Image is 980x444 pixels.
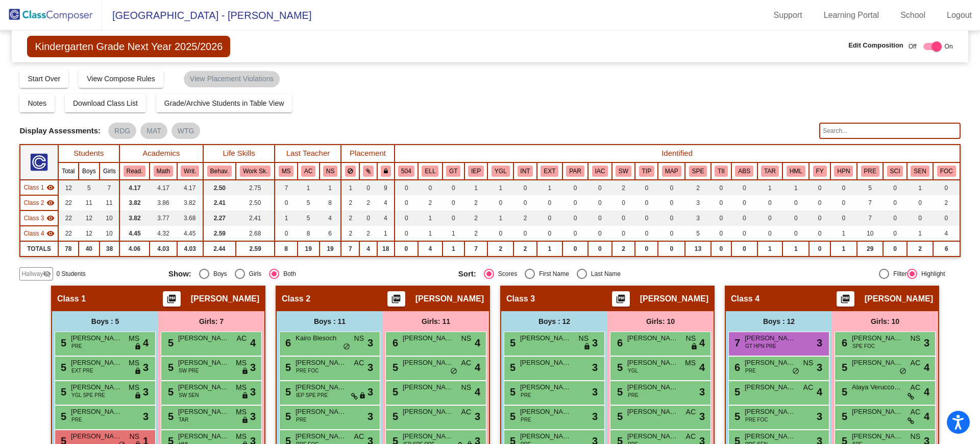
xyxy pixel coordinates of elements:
[23,183,44,192] span: Class 1
[275,180,297,195] td: 7
[46,214,55,222] mat-icon: visibility
[662,166,681,177] button: MAP
[164,99,284,107] span: Grade/Archive Students in Table View
[443,180,464,195] td: 0
[341,145,394,162] th: Placement
[839,294,851,308] mat-icon: picture_as_pdf
[612,226,635,241] td: 0
[487,180,513,195] td: 1
[731,211,757,226] td: 0
[757,241,783,256] td: 1
[207,166,232,177] button: Behav.
[177,195,203,211] td: 3.82
[359,211,377,226] td: 0
[100,241,119,256] td: 38
[809,211,830,226] td: 0
[612,162,635,180] th: Social Work
[635,226,658,241] td: 0
[731,195,757,211] td: 0
[658,162,685,180] th: Math Assistance Program
[685,180,711,195] td: 2
[685,226,711,241] td: 5
[79,162,100,180] th: Boys
[464,195,488,211] td: 2
[612,241,635,256] td: 2
[857,226,883,241] td: 10
[861,166,879,177] button: PRE
[341,241,359,256] td: 7
[757,195,783,211] td: 0
[395,195,418,211] td: 0
[635,162,658,180] th: Targeted Intervention Program
[933,180,960,195] td: 0
[165,294,178,308] mat-icon: picture_as_pdf
[933,195,960,211] td: 2
[883,195,906,211] td: 0
[341,180,359,195] td: 1
[464,241,488,256] td: 7
[588,162,611,180] th: Indian Action Council
[562,226,588,241] td: 0
[887,166,903,177] button: SCI
[320,162,341,180] th: Nadine Seghetti
[537,241,562,256] td: 1
[562,162,588,180] th: Regular Parent Volunteer
[154,166,173,177] button: Math
[108,123,136,139] mat-chip: RDG
[782,241,809,256] td: 1
[830,195,857,211] td: 0
[443,195,464,211] td: 0
[731,162,757,180] th: High absenteeism
[203,226,236,241] td: 2.59
[20,226,58,241] td: Liz Escutia - No Class Name
[513,195,537,211] td: 0
[907,211,933,226] td: 0
[236,211,275,226] td: 2.41
[395,162,418,180] th: 504 Plan
[275,162,297,180] th: Melissa Seymour
[203,195,236,211] td: 2.41
[537,211,562,226] td: 0
[907,195,933,211] td: 0
[883,241,906,256] td: 0
[635,211,658,226] td: 0
[320,226,341,241] td: 6
[140,123,167,139] mat-chip: MAT
[79,226,100,241] td: 12
[443,211,464,226] td: 0
[150,226,177,241] td: 4.32
[830,162,857,180] th: High parent needs
[711,241,731,256] td: 0
[782,226,809,241] td: 0
[73,99,138,107] span: Download Class List
[809,180,830,195] td: 0
[518,166,533,177] button: INT
[464,211,488,226] td: 2
[58,195,79,211] td: 22
[23,229,44,238] span: Class 4
[377,195,395,211] td: 4
[537,162,562,180] th: Extrovert
[418,211,443,226] td: 1
[782,162,809,180] th: Homeless
[715,166,728,177] button: TII
[615,294,627,308] mat-icon: picture_as_pdf
[119,241,150,256] td: 4.06
[298,162,320,180] th: Amy Chastain
[537,180,562,195] td: 1
[757,162,783,180] th: Chronic tardies
[298,195,320,211] td: 5
[79,195,100,211] td: 11
[323,166,337,177] button: NS
[658,195,685,211] td: 0
[616,166,631,177] button: SW
[298,180,320,195] td: 1
[782,211,809,226] td: 0
[58,162,79,180] th: Total
[658,226,685,241] td: 0
[359,241,377,256] td: 4
[236,180,275,195] td: 2.75
[79,211,100,226] td: 12
[275,226,297,241] td: 0
[359,180,377,195] td: 0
